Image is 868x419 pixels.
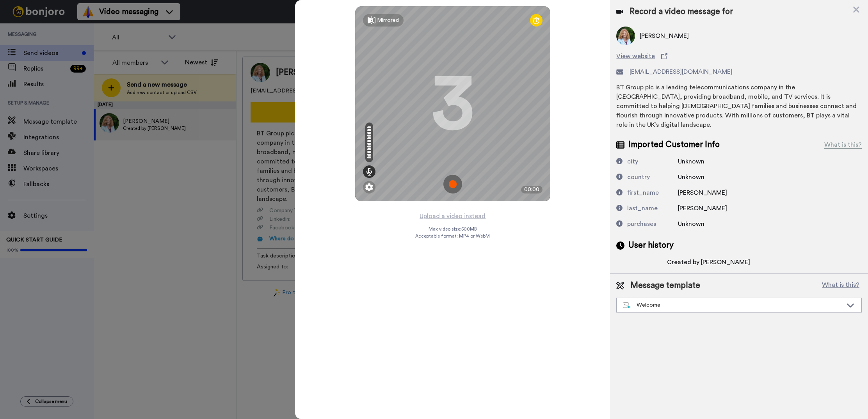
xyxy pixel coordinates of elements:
span: Unknown [678,221,704,227]
div: BT Group plc is a leading telecommunications company in the [GEOGRAPHIC_DATA], providing broadban... [616,83,862,130]
span: Imported Customer Info [628,139,720,151]
div: last_name [627,204,658,213]
img: ic_gear.svg [365,183,373,191]
div: first_name [627,188,659,197]
div: Welcome [623,301,843,309]
div: purchases [627,219,656,229]
span: [PERSON_NAME] [678,205,727,211]
div: What is this? [824,140,862,149]
div: city [627,157,638,166]
span: User history [628,240,674,251]
span: View website [616,51,655,61]
span: Max video size: 500 MB [429,226,477,232]
span: Unknown [678,158,704,165]
img: ic_record_start.svg [443,175,462,194]
span: [PERSON_NAME] [678,190,727,196]
span: Acceptable format: MP4 or WebM [415,233,490,239]
span: [EMAIL_ADDRESS][DOMAIN_NAME] [630,67,733,76]
div: 3 [431,75,474,133]
div: country [627,172,650,182]
img: nextgen-template.svg [623,302,630,309]
span: Message template [630,280,700,291]
button: What is this? [820,280,862,291]
div: 00:00 [521,186,542,194]
span: Unknown [678,174,704,180]
div: Created by [PERSON_NAME] [667,257,750,267]
a: View website [616,51,862,61]
button: Upload a video instead [417,211,488,221]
